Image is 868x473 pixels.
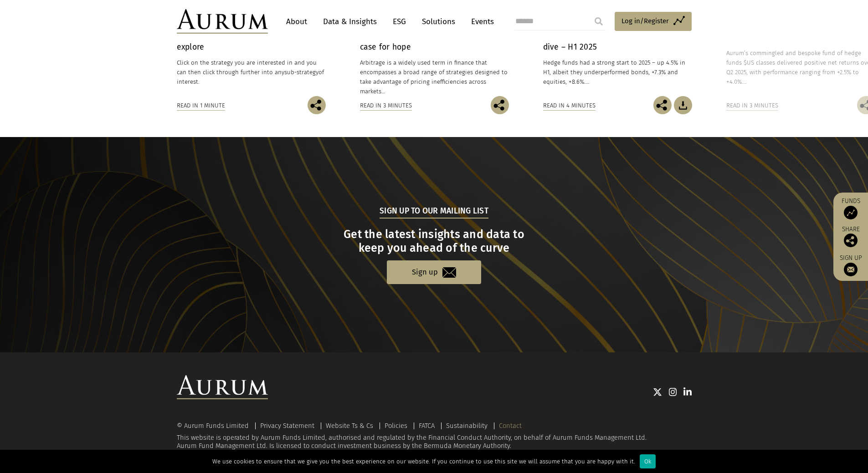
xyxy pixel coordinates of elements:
[417,13,460,30] a: Solutions
[308,96,326,114] img: Share this post
[326,422,373,430] a: Website Ts & Cs
[387,260,481,284] a: Sign up
[446,422,488,430] a: Sustainability
[284,69,318,76] span: sub-strategy
[360,58,509,97] p: Arbitrage is a widely used term in finance that encompasses a broad range of strategies designed ...
[674,96,692,114] img: Download Article
[177,58,326,86] p: Click on the strategy you are interested in and you can then click through further into any of in...
[590,12,608,31] input: Submit
[838,254,863,276] a: Sign up
[177,101,225,111] div: Read in 1 minute
[683,387,692,397] img: Linkedin icon
[178,228,690,255] h3: Get the latest insights and data to keep you ahead of the curve
[380,205,488,218] h5: Sign up to our mailing list
[726,101,778,111] div: Read in 3 minutes
[419,422,435,430] a: FATCA
[360,101,412,111] div: Read in 3 minutes
[177,375,268,400] img: Aurum Logo
[838,197,863,219] a: Funds
[543,101,596,111] div: Read in 4 minutes
[543,58,692,86] p: Hedge funds had a strong start to 2025 – up 4.5% in H1, albeit they underperformed bonds, +7.3% a...
[844,234,858,247] img: Share this post
[653,387,662,397] img: Twitter icon
[499,422,522,430] a: Contact
[318,13,381,30] a: Data & Insights
[640,454,656,468] div: Ok
[844,263,858,276] img: Sign up to our newsletter
[177,422,692,450] div: This website is operated by Aurum Funds Limited, authorised and regulated by the Financial Conduc...
[388,13,411,30] a: ESG
[844,206,858,219] img: Access Funds
[491,96,509,114] img: Share this post
[669,387,677,397] img: Instagram icon
[282,13,312,30] a: About
[838,226,863,247] div: Share
[467,13,494,30] a: Events
[615,12,692,31] a: Log in/Register
[260,422,314,430] a: Privacy Statement
[177,422,253,429] div: © Aurum Funds Limited
[177,9,268,34] img: Aurum
[621,15,669,26] span: Log in/Register
[653,96,672,114] img: Share this post
[385,422,407,430] a: Policies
